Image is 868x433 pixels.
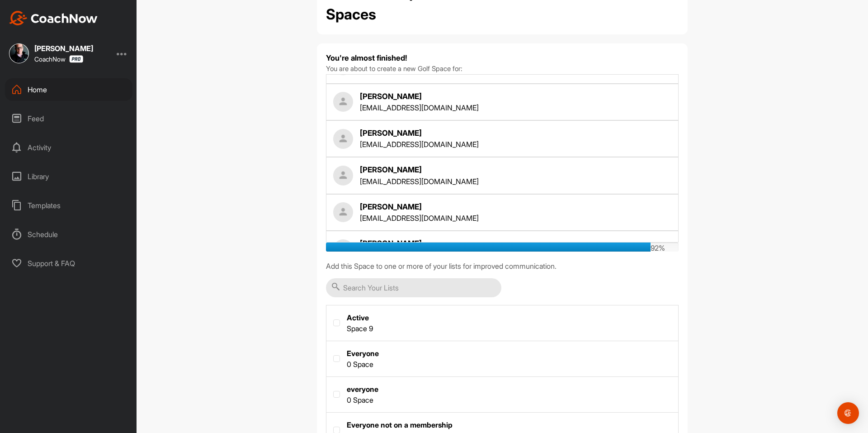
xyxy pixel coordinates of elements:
[5,78,132,101] div: Home
[360,91,479,102] h4: [PERSON_NAME]
[360,128,479,139] h4: [PERSON_NAME]
[651,243,665,252] span: 92 %
[333,129,353,149] img: user
[9,43,29,63] img: square_d7b6dd5b2d8b6df5777e39d7bdd614c0.jpg
[837,402,859,424] div: Open Intercom Messenger
[326,278,501,297] input: Search Your Lists
[360,201,479,213] h4: [PERSON_NAME]
[326,52,679,64] h4: You're almost finished!
[5,252,132,275] div: Support & FAQ
[360,164,479,176] h4: [PERSON_NAME]
[9,11,98,25] img: CoachNow
[34,55,83,63] div: CoachNow
[326,64,679,74] p: You are about to create a new Golf Space for:
[5,223,132,246] div: Schedule
[333,92,353,112] img: user
[69,55,83,63] img: CoachNow Pro
[360,238,479,249] h4: [PERSON_NAME]
[333,239,353,259] img: user
[360,102,479,113] p: [EMAIL_ADDRESS][DOMAIN_NAME]
[333,202,353,222] img: user
[5,107,132,130] div: Feed
[360,213,479,224] p: [EMAIL_ADDRESS][DOMAIN_NAME]
[326,261,679,271] p: Add this Space to one or more of your lists for improved communication.
[360,139,479,150] p: [EMAIL_ADDRESS][DOMAIN_NAME]
[5,136,132,159] div: Activity
[333,166,353,186] img: user
[5,165,132,188] div: Library
[34,45,93,52] div: [PERSON_NAME]
[5,194,132,217] div: Templates
[360,176,479,187] p: [EMAIL_ADDRESS][DOMAIN_NAME]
